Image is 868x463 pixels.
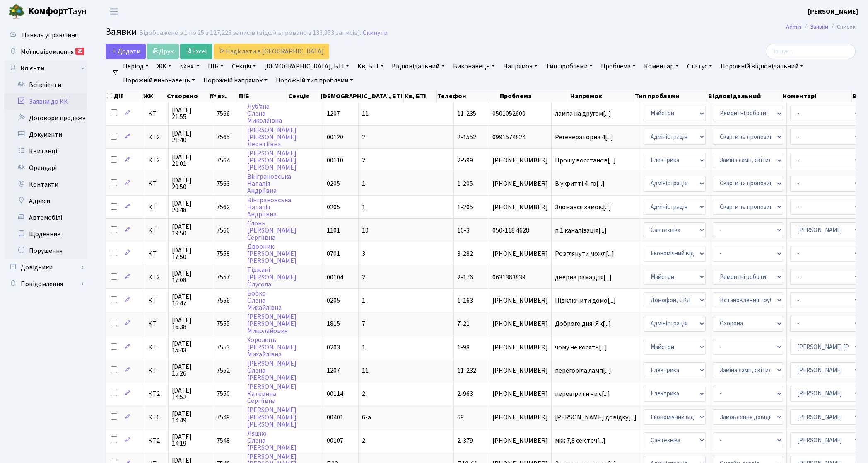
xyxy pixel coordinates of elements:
[457,389,473,398] span: 2-963
[217,436,230,445] span: 7548
[492,274,548,281] span: 0631383839
[247,196,291,219] a: ВінграновськаНаталіяАндріївна
[4,193,87,209] a: Адреси
[247,149,297,172] a: [PERSON_NAME][PERSON_NAME][PERSON_NAME]
[555,156,616,165] span: Прошу восстанов[...]
[180,44,212,59] a: Excel
[21,47,74,56] span: Мої повідомлення
[172,130,210,143] span: [DATE] 21:40
[492,367,548,374] span: [PHONE_NUMBER]
[172,364,210,377] span: [DATE] 15:26
[457,296,473,305] span: 1-163
[148,134,165,141] span: КТ2
[457,413,464,422] span: 69
[4,60,87,77] a: Клієнти
[272,73,357,87] a: Порожній тип проблеми
[500,59,541,73] a: Напрямок
[684,59,716,73] a: Статус
[4,110,87,126] a: Договори продажу
[104,5,124,18] button: Переключити навігацію
[327,109,340,118] span: 1207
[492,157,548,164] span: [PHONE_NUMBER]
[247,126,297,149] a: [PERSON_NAME][PERSON_NAME]Леонтіївна
[106,90,142,102] th: Дії
[200,73,271,87] a: Порожній напрямок
[457,343,470,352] span: 1-98
[247,289,282,312] a: БобкоОленаМихайлівна
[362,156,365,165] span: 2
[634,90,708,102] th: Тип проблеми
[4,143,87,160] a: Квитанції
[148,110,165,117] span: КТ
[555,436,605,445] span: між 7,8 сек теч[...]
[457,436,473,445] span: 2-379
[555,319,611,328] span: Доброго дня! Як[...]
[569,90,634,102] th: Напрямок
[4,242,87,259] a: Порушення
[810,22,828,31] a: Заявки
[327,179,340,188] span: 0205
[148,180,165,187] span: КТ
[327,366,340,375] span: 1207
[28,5,87,19] span: Таун
[808,7,858,17] a: [PERSON_NAME]
[217,273,230,282] span: 7557
[492,227,548,234] span: 050-118 4628
[492,414,548,421] span: [PHONE_NUMBER]
[717,59,807,73] a: Порожній відповідальний
[362,179,365,188] span: 1
[247,336,297,359] a: Хоролець[PERSON_NAME]Михайлівна
[457,366,476,375] span: 11-232
[217,249,230,258] span: 7558
[287,90,320,102] th: Секція
[457,156,473,165] span: 2-599
[457,203,473,212] span: 1-205
[247,359,297,382] a: [PERSON_NAME]Олена[PERSON_NAME]
[229,59,259,73] a: Секція
[217,319,230,328] span: 7555
[354,59,387,73] a: Кв, БТІ
[327,226,340,235] span: 1101
[172,340,210,354] span: [DATE] 15:43
[492,437,548,444] span: [PHONE_NUMBER]
[4,126,87,143] a: Документи
[154,59,175,73] a: ЖК
[555,179,605,188] span: В укритті 4-го[...]
[362,343,365,352] span: 1
[4,259,87,276] a: Довідники
[555,413,637,422] span: [PERSON_NAME] довідку[...]
[362,389,365,398] span: 2
[437,90,499,102] th: Телефон
[148,437,165,444] span: КТ2
[247,382,297,405] a: [PERSON_NAME]КатеринаСергіївна
[327,343,340,352] span: 0203
[555,109,611,118] span: лампа на другом[...]
[205,59,227,73] a: ПІБ
[247,219,297,242] a: Слонь[PERSON_NAME]Сергіївна
[209,90,238,102] th: № вх.
[404,90,436,102] th: Кв, БТІ
[555,366,611,375] span: перегоріла ламп[...]
[327,436,343,445] span: 00107
[499,90,569,102] th: Проблема
[217,389,230,398] span: 7550
[217,413,230,422] span: 7549
[217,296,230,305] span: 7556
[363,29,388,37] a: Скинути
[389,59,448,73] a: Відповідальний
[542,59,596,73] a: Тип проблеми
[362,319,365,328] span: 7
[327,413,343,422] span: 00401
[148,250,165,257] span: КТ
[111,47,140,56] span: Додати
[166,90,209,102] th: Створено
[172,107,210,120] span: [DATE] 21:55
[808,7,858,16] b: [PERSON_NAME]
[4,93,87,110] a: Заявки до КК
[555,203,611,212] span: Зломався замок.[...]
[707,90,782,102] th: Відповідальний
[217,343,230,352] span: 7553
[327,319,340,328] span: 1815
[217,366,230,375] span: 7552
[148,414,165,421] span: КТ6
